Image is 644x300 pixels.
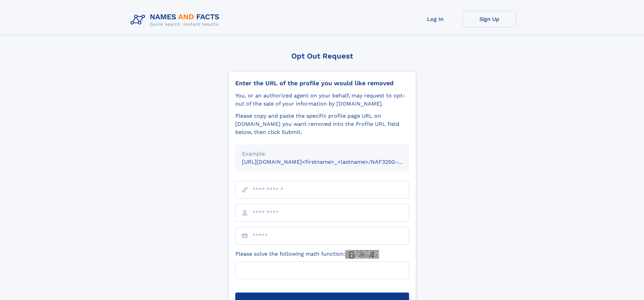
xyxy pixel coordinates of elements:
[235,79,409,87] div: Enter the URL of the profile you would like removed
[242,159,422,165] small: [URL][DOMAIN_NAME]<firstname>_<lastname>/NAF325G-xxxxxxxx
[242,150,402,158] div: Example:
[128,11,225,29] img: Logo Names and Facts
[228,52,416,60] div: Opt Out Request
[235,92,409,108] div: You, or an authorized agent on your behalf, may request to opt-out of the sale of your informatio...
[235,112,409,136] div: Please copy and paste the specific profile page URL on [DOMAIN_NAME] you want removed into the Pr...
[462,11,517,27] a: Sign Up
[235,250,379,259] label: Please solve the following math function:
[408,11,462,27] a: Log In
